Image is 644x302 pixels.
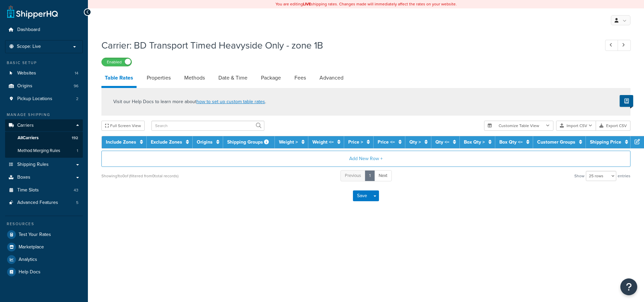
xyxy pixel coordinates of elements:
input: Search [151,121,264,131]
a: Qty > [409,139,421,146]
span: Pickup Locations [17,96,52,102]
li: Advanced Features [5,197,83,209]
a: Weight <= [312,139,334,146]
span: Scope: Live [17,44,41,50]
a: Analytics [5,253,83,266]
span: Time Slots [17,187,39,193]
a: Time Slots43 [5,184,83,197]
label: Enabled [102,58,132,66]
a: Price <= [378,139,395,146]
button: Open Resource Center [620,278,637,295]
a: AllCarriers192 [5,132,83,144]
button: Export CSV [596,121,630,131]
a: Customer Groups [537,139,575,146]
button: Show Help Docs [620,95,633,107]
a: Package [258,70,284,86]
span: Previous [345,172,361,179]
button: Full Screen View [101,121,145,131]
a: Weight > [279,139,298,146]
a: Previous Record [605,40,618,51]
a: Next [374,170,392,181]
a: Help Docs [5,266,83,278]
div: Basic Setup [5,60,83,66]
a: Origins96 [5,80,83,92]
a: Websites14 [5,67,83,80]
span: Carriers [17,123,34,128]
span: 43 [74,187,78,193]
a: Table Rates [101,70,137,88]
a: Previous [340,170,365,181]
a: Pickup Locations2 [5,93,83,105]
a: Next Record [618,40,631,51]
span: Advanced Features [17,200,58,206]
h1: Carrier: BD Transport Timed Heavyside Only - zone 1B [101,39,593,52]
span: Marketplace [19,244,44,250]
span: 96 [74,83,78,89]
span: 14 [75,70,78,76]
span: Method Merging Rules [18,148,60,154]
a: Fees [291,70,309,86]
a: Test Your Rates [5,229,83,241]
div: Showing 1 to 0 of (filtered from 0 total records) [101,171,178,181]
a: Carriers [5,119,83,132]
button: Save [353,190,371,201]
div: Resources [5,221,83,227]
a: Advanced Features5 [5,197,83,209]
a: Qty <= [435,139,449,146]
span: 2 [76,96,78,102]
b: LIVE [303,1,311,7]
li: Method Merging Rules [5,145,83,157]
a: Shipping Price [590,139,621,146]
span: Analytics [19,257,37,263]
a: Origins [197,139,213,146]
span: 1 [77,148,78,154]
button: Customize Table View [484,121,553,131]
a: Exclude Zones [151,139,182,146]
p: Visit our Help Docs to learn more about . [113,98,266,105]
span: Websites [17,70,36,76]
a: Dashboard [5,24,83,36]
a: 1 [365,170,375,181]
span: Next [379,172,387,179]
span: 5 [76,200,78,206]
a: Include Zones [106,139,136,146]
li: Pickup Locations [5,93,83,105]
a: Marketplace [5,241,83,253]
span: Origins [17,83,32,89]
span: Dashboard [17,27,40,33]
span: Test Your Rates [19,232,51,238]
button: Add New Row + [101,151,630,167]
li: Websites [5,67,83,80]
span: All Carriers [18,135,39,141]
span: 192 [72,135,78,141]
a: Method Merging Rules1 [5,145,83,157]
a: Price > [348,139,363,146]
a: Shipping Rules [5,158,83,171]
li: Origins [5,80,83,92]
span: Shipping Rules [17,162,49,168]
span: Help Docs [19,269,41,275]
li: Time Slots [5,184,83,197]
li: Carriers [5,119,83,158]
a: Advanced [316,70,347,86]
a: Boxes [5,171,83,184]
a: Box Qty <= [499,139,523,146]
span: entries [618,171,630,181]
a: Date & Time [215,70,251,86]
th: Shipping Groups [223,136,275,148]
span: Show [574,171,585,181]
a: Methods [181,70,208,86]
button: Import CSV [556,121,596,131]
span: Boxes [17,175,30,180]
a: Properties [143,70,174,86]
div: Manage Shipping [5,112,83,118]
a: how to set up custom table rates [196,98,265,105]
a: Box Qty > [464,139,485,146]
